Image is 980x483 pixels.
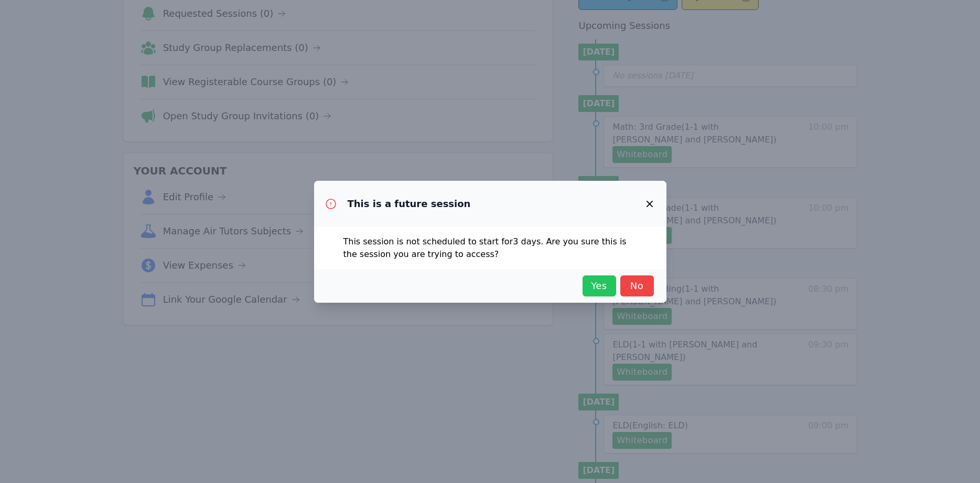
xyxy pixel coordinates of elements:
p: This session is not scheduled to start for 3 days . Are you sure this is the session you are tryi... [343,235,637,261]
h3: This is a future session [348,198,471,210]
span: No [626,279,649,293]
button: Yes [583,275,616,296]
button: No [620,275,654,296]
span: Yes [588,279,611,293]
